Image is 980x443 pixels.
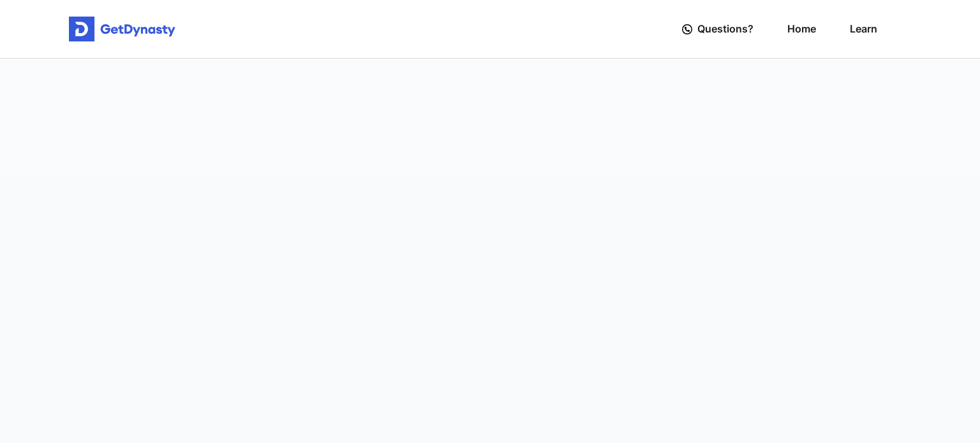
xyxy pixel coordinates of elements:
img: Get started for free with Dynasty Trust Company [69,17,175,42]
a: Home [787,11,816,47]
a: Questions? [682,11,754,47]
span: Questions? [697,17,754,41]
a: Learn [850,11,877,47]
